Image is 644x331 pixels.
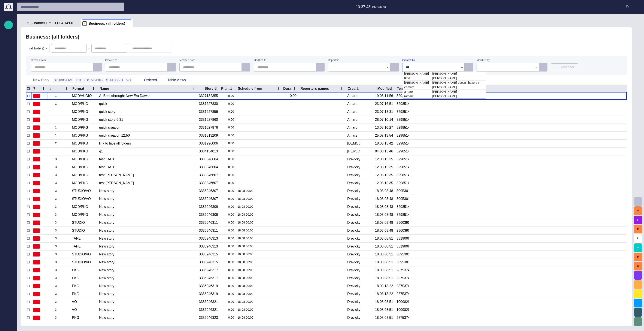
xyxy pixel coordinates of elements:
div: Drevicky [347,228,360,233]
p: Story folders [6,47,11,52]
button: Schedule from column menu [275,86,281,92]
div: 12.08 15:35 [375,157,393,162]
div: Amare [347,133,357,138]
div: New story [99,250,195,258]
span: My OctopusX [6,107,11,112]
div: 3095301351 [397,252,409,257]
div: test peter [99,171,195,179]
div: New story [99,227,195,234]
div: 0:00 [290,94,297,98]
div: 18.08 08:48 [375,212,393,217]
div: 0:00 [221,203,234,211]
div: 0:00 [221,195,234,203]
p: Media [6,73,11,77]
div: 18.08 08:51 [375,300,393,304]
div: PKG [72,284,79,288]
div: 3336946311 [199,228,218,233]
div: Drevicky [347,292,360,296]
div: q1 [99,148,195,155]
div: RChannel 1 m...11.04 14:00 [24,19,81,27]
div: 18.08 08:51 [375,236,393,241]
div: Media [4,71,13,80]
div: STUDIO/VO [72,197,91,201]
div: 0:00 [221,211,234,219]
div: 3336946317 [199,268,218,273]
div: New story [99,298,195,306]
div: MOD/PKG [72,125,88,130]
button: K [634,225,642,233]
div: 18.08 18:22 [375,292,393,296]
label: Reporters [328,59,339,62]
div: 25.07 13:54 [375,133,393,138]
span: AI Assistant [6,142,11,147]
div: 18.08 08:51 [375,244,393,249]
div: 3095301351 [397,260,409,265]
div: PKG [72,276,79,280]
div: Drevicky [347,181,360,185]
div: MOD/PKG [72,157,88,162]
div: Drevicky [347,157,360,162]
div: New story [99,243,195,250]
div: Amare [347,117,357,122]
div: STUDIO [72,220,85,225]
div: 0:00 [221,187,234,195]
div: 1009829411 [397,300,409,304]
div: New story [99,290,195,298]
div: 2875374288 [397,268,409,273]
button: Name column menu [190,86,196,92]
p: Publishing queue KKK [6,64,11,69]
div: FBusiness: (all folders) [81,19,133,27]
span: Business: (all folders) [88,21,125,26]
div: New story [99,187,195,195]
div: 2875374288 [397,276,409,280]
div: 3336946307 [199,197,218,201]
div: 04.08 15:46 [375,149,393,154]
div: 3336946315 [199,252,218,257]
div: TAPE [72,244,81,249]
div: 0:00 [221,92,234,100]
div: 3298514337 [397,125,409,130]
td: [PERSON_NAME] [431,85,486,89]
div: 3319006711 [397,244,409,249]
span: Administration [6,82,11,87]
div: MOD/AUDIO [72,94,92,98]
p: [URL][DOMAIN_NAME] [6,133,11,137]
div: Drevicky [347,284,360,288]
button: New Story [26,76,51,84]
label: Created to [105,59,117,62]
div: 18.08 00:00 [237,243,280,250]
div: MOD/PKG [72,109,88,114]
div: 0:00 [221,155,234,163]
div: 3336946319 [199,284,218,288]
div: 3331813209 [199,133,218,138]
label: Modified to [254,59,266,62]
div: New story [99,211,195,219]
div: 18.08 15:42 [375,141,393,146]
div: 3331627830 [199,101,218,106]
div: link to hive all folders [99,140,195,147]
div: 18.08 00:00 [237,211,280,219]
button: Created by column menu [355,86,361,92]
p: R [26,21,30,25]
p: F [82,21,87,26]
div: 0:00 [221,219,234,227]
div: Drevicky [347,204,360,209]
p: Administration [6,82,11,86]
div: Publishing queue [4,54,13,63]
div: 3336946321 [199,300,218,304]
button: STUDIO/VO [105,78,124,83]
div: 3336946309 [199,204,218,209]
div: TAPE [72,236,81,241]
p: I V [626,4,629,9]
button: ? column menu [40,86,46,92]
div: 0:00 [221,116,234,124]
div: 18.08 00:00 [237,266,280,274]
div: 18.08 08:51 [375,260,393,265]
div: 3298514337 [397,204,409,209]
div: 3335846604 [199,165,218,170]
div: MOD/PKG [72,101,88,106]
td: [PERSON_NAME] [431,72,486,76]
td: [PERSON_NAME] [402,81,431,85]
button: L [634,234,642,243]
div: 2875374288 [397,292,409,296]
